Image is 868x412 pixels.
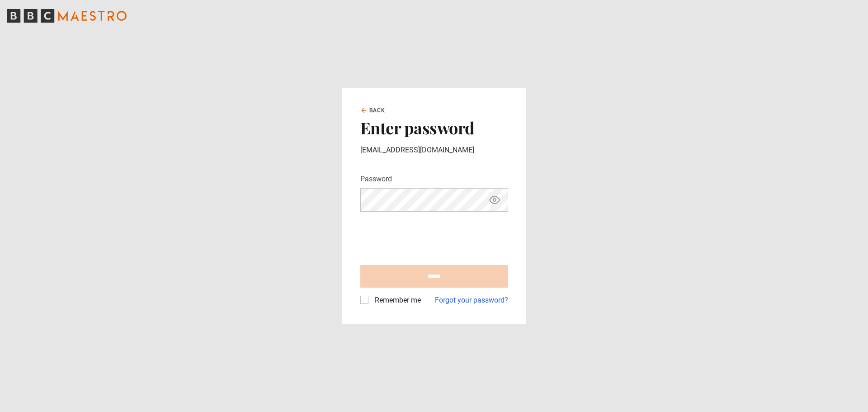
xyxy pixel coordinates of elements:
label: Password [360,174,392,185]
label: Remember me [371,295,421,306]
span: Back [369,106,386,114]
iframe: reCAPTCHA [360,219,498,254]
h2: Enter password [360,118,508,137]
p: [EMAIL_ADDRESS][DOMAIN_NAME] [360,145,508,156]
a: Back [360,106,386,114]
svg: BBC Maestro [7,9,127,23]
button: Show password [487,192,502,208]
a: Forgot your password? [435,295,508,306]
